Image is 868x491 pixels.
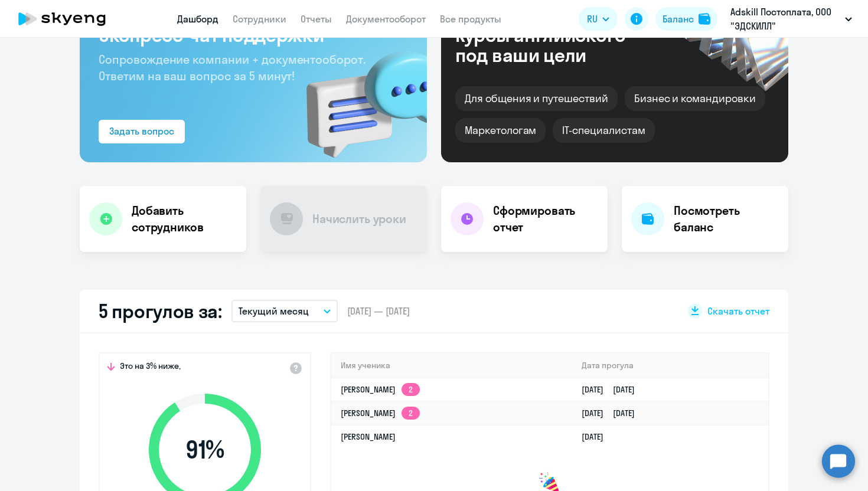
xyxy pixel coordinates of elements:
button: RU [579,7,618,31]
a: Дашборд [177,13,218,25]
a: [DATE] [582,431,613,442]
p: Adskill Постоплата, ООО "ЭДСКИЛЛ" [730,5,840,33]
h2: 5 прогулов за: [99,299,222,323]
a: [PERSON_NAME]2 [341,408,420,418]
app-skyeng-badge: 2 [402,407,420,420]
div: Задать вопрос [109,124,174,138]
a: Отчеты [301,13,332,25]
a: Все продукты [440,13,501,25]
a: [DATE][DATE] [582,408,644,418]
span: RU [587,12,598,26]
span: [DATE] — [DATE] [347,305,410,317]
button: Задать вопрос [99,120,185,143]
div: Маркетологам [455,118,546,143]
h4: Начислить уроки [312,211,406,227]
div: Курсы английского под ваши цели [455,25,657,65]
button: Adskill Постоплата, ООО "ЭДСКИЛЛ" [725,5,858,33]
span: Скачать отчет [707,305,769,317]
p: Текущий месяц [239,304,309,318]
span: Это на 3% ниже, [120,361,181,375]
a: [PERSON_NAME]2 [341,384,420,395]
div: Бизнес и командировки [625,86,765,111]
th: Дата прогула [572,353,768,378]
app-skyeng-badge: 2 [402,383,420,396]
h4: Посмотреть баланс [674,202,779,235]
span: 91 % [137,436,273,464]
a: [PERSON_NAME] [341,431,396,442]
a: Документооборот [346,13,426,25]
div: IT-специалистам [553,118,654,143]
button: Балансbalance [655,7,717,31]
div: Для общения и путешествий [455,86,618,111]
span: Сопровождение компании + документооборот. Ответим на ваш вопрос за 5 минут! [99,52,366,83]
a: [DATE][DATE] [582,384,644,395]
div: Баланс [663,12,694,26]
img: balance [699,13,710,25]
th: Имя ученика [331,353,572,378]
h4: Добавить сотрудников [132,202,237,235]
img: bg-img [289,30,427,162]
button: Текущий месяц [231,300,338,322]
h4: Сформировать отчет [493,202,598,235]
a: Сотрудники [233,13,286,25]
